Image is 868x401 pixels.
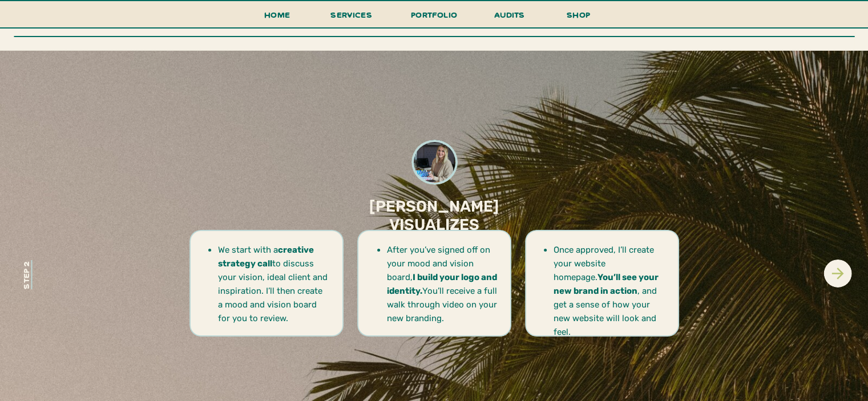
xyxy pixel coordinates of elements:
[551,7,606,27] a: shop
[492,7,527,27] a: audits
[340,197,529,225] h2: [PERSON_NAME] visualizes
[330,9,372,20] span: services
[386,243,503,325] li: After you’ve signed off on your mood and vision board, You’ll receive a full walk through video o...
[554,272,659,296] b: You’ll see your new brand in action
[260,7,295,29] a: Home
[328,7,376,29] a: services
[407,7,461,29] a: portfolio
[553,243,664,339] li: Once approved, I’ll create your website homepage. , and get a sense of how your new website will ...
[217,243,329,325] li: We start with a to discuss your vision, ideal client and inspiration. I’ll then create a mood and...
[387,272,497,296] b: I build your logo and identity.
[19,250,34,299] h2: Step 2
